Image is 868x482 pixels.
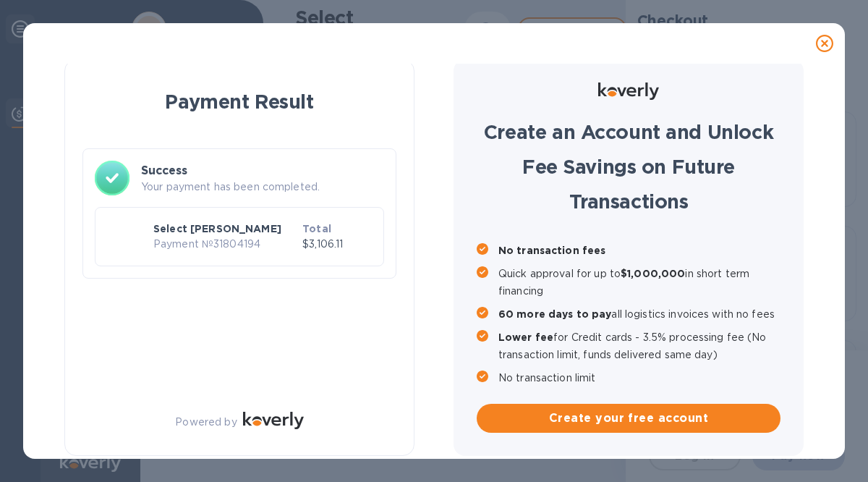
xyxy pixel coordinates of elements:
[141,179,384,195] p: Your payment has been completed.
[621,268,685,279] b: $1,000,000
[598,83,659,100] img: Logo
[302,223,331,234] b: Total
[153,237,297,252] p: Payment № 31804194
[498,308,612,320] b: 60 more days to pay
[498,369,780,386] p: No transaction limit
[141,162,384,179] h3: Success
[477,404,780,433] button: Create your free account
[243,412,304,429] img: Logo
[153,221,297,236] p: Select [PERSON_NAME]
[477,114,780,219] h1: Create an Account and Unlock Fee Savings on Future Transactions
[498,265,780,300] p: Quick approval for up to in short term financing
[498,305,780,323] p: all logistics invoices with no fees
[498,245,606,256] b: No transaction fees
[302,237,372,252] p: $3,106.11
[498,329,780,363] p: for Credit cards - 3.5% processing fee (No transaction limit, funds delivered same day)
[88,83,391,119] h1: Payment Result
[488,410,769,427] span: Create your free account
[498,331,553,343] b: Lower fee
[175,415,237,430] p: Powered by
